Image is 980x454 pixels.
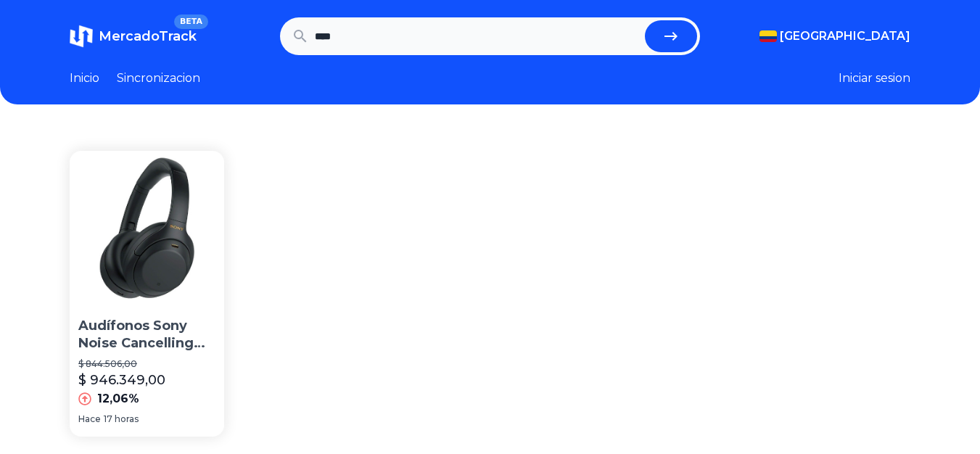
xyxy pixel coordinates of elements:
span: Hace [78,413,101,425]
p: $ 844.506,00 [78,358,215,370]
span: 17 horas [104,413,139,425]
img: Colombia [759,30,777,42]
span: BETA [174,15,208,29]
a: Audífonos Sony Noise Cancelling Bluetooth Hi-res Wh-1000xm4Audífonos Sony Noise Cancelling Blueto... [70,151,224,437]
span: [GEOGRAPHIC_DATA] [780,28,910,45]
img: MercadoTrack [70,25,93,48]
a: MercadoTrackBETA [70,25,197,48]
p: $ 946.349,00 [78,370,165,390]
a: Inicio [70,70,99,87]
button: Iniciar sesion [839,70,910,87]
a: Sincronizacion [117,70,200,87]
img: Audífonos Sony Noise Cancelling Bluetooth Hi-res Wh-1000xm4 [70,151,224,305]
span: MercadoTrack [99,28,197,44]
p: Audífonos Sony Noise Cancelling Bluetooth Hi-res Wh-1000xm4 [78,317,215,353]
button: [GEOGRAPHIC_DATA] [759,28,910,45]
p: 12,06% [97,390,139,408]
